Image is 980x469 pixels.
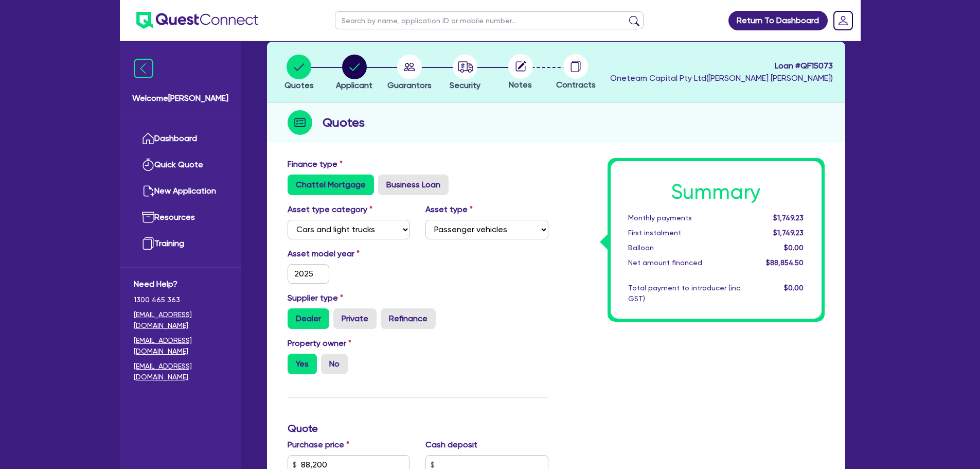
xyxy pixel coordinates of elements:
[134,231,227,257] a: Training
[387,80,432,90] span: Guarantors
[134,335,227,357] a: [EMAIL_ADDRESS][DOMAIN_NAME]
[134,204,227,231] a: Resources
[136,12,258,29] img: quest-connect-logo-blue
[620,213,748,223] div: Monthly payments
[425,439,477,451] label: Cash deposit
[333,308,377,329] label: Private
[142,185,154,197] img: new-application
[321,354,348,374] label: No
[288,110,312,135] img: step-icon
[610,60,833,72] span: Loan # QF15073
[284,54,314,92] button: Quotes
[620,228,748,238] div: First instalment
[610,73,833,83] span: Oneteam Capital Pty Ltd ( [PERSON_NAME] [PERSON_NAME] )
[288,292,343,304] label: Supplier type
[134,59,153,78] img: icon-menu-close
[288,158,343,170] label: Finance type
[288,308,329,329] label: Dealer
[134,294,227,305] span: 1300 465 363
[134,361,227,383] a: [EMAIL_ADDRESS][DOMAIN_NAME]
[288,354,317,374] label: Yes
[509,80,532,90] span: Notes
[336,80,372,90] span: Applicant
[556,80,596,90] span: Contracts
[387,54,432,92] button: Guarantors
[378,175,449,195] label: Business Loan
[288,203,372,216] label: Asset type category
[284,80,314,90] span: Quotes
[450,80,480,90] span: Security
[766,258,804,267] span: $88,854.50
[134,152,227,178] a: Quick Quote
[381,308,436,329] label: Refinance
[142,211,154,223] img: resources
[620,283,748,304] div: Total payment to introducer (inc GST)
[628,180,804,204] h1: Summary
[773,214,804,222] span: $1,749.23
[620,257,748,268] div: Net amount financed
[132,92,228,105] span: Welcome [PERSON_NAME]
[335,11,644,29] input: Search by name, application ID or mobile number...
[784,284,804,292] span: $0.00
[134,278,227,290] span: Need Help?
[830,7,857,34] a: Dropdown toggle
[142,159,154,171] img: quick-quote
[142,237,154,250] img: training
[773,229,804,237] span: $1,749.23
[288,175,374,195] label: Chattel Mortgage
[449,54,481,92] button: Security
[425,203,473,216] label: Asset type
[620,242,748,253] div: Balloon
[288,422,548,435] h3: Quote
[134,178,227,204] a: New Application
[288,337,351,350] label: Property owner
[280,248,418,260] label: Asset model year
[335,54,373,92] button: Applicant
[134,126,227,152] a: Dashboard
[728,11,828,30] a: Return To Dashboard
[134,309,227,331] a: [EMAIL_ADDRESS][DOMAIN_NAME]
[784,244,804,252] span: $0.00
[323,113,365,132] h2: Quotes
[288,439,349,451] label: Purchase price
